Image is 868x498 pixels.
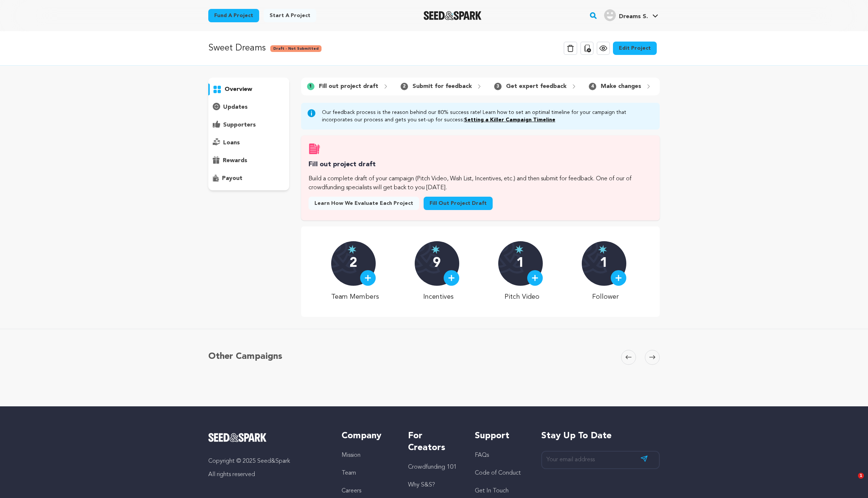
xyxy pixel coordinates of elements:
[603,8,660,21] a: Dreams S.'s Profile
[604,9,648,21] div: Dreams S.'s Profile
[408,464,457,470] a: Crowdfunding 101
[600,256,608,271] p: 1
[365,275,371,281] img: plus.svg
[475,430,526,442] h5: Support
[270,45,322,52] span: Draft - Not Submitted
[516,256,524,271] p: 1
[582,292,630,302] p: Follower
[208,42,266,55] p: Sweet Dreams
[408,430,460,454] h5: For Creators
[408,482,435,488] a: Why S&S?
[309,197,419,210] a: Learn how we evaluate each project
[604,9,616,21] img: user.png
[412,82,472,91] p: Submit for feedback
[424,197,493,210] a: Fill out project draft
[314,200,413,207] span: Learn how we evaluate each project
[494,83,502,90] span: 3
[601,82,641,91] p: Make changes
[349,256,357,271] p: 2
[342,470,356,476] a: Team
[603,8,660,23] span: Dreams S.'s Profile
[475,452,489,458] a: FAQs
[225,85,252,94] p: overview
[843,473,861,491] iframe: Intercom live chat
[309,174,652,192] p: Build a complete draft of your campaign (Pitch Video, Wish List, Incentives, etc.) and then submi...
[541,451,660,469] input: Your email address
[532,275,538,281] img: plus.svg
[208,470,327,479] p: All rights reserved
[223,138,240,147] p: loans
[342,430,393,442] h5: Company
[433,256,441,271] p: 9
[208,433,267,442] img: Seed&Spark Logo
[307,83,314,90] span: 1
[342,488,361,494] a: Careers
[208,350,282,363] h5: Other Campaigns
[208,173,289,184] button: payout
[424,11,482,20] img: Seed&Spark Logo Dark Mode
[619,14,648,20] span: Dreams S.
[424,11,482,20] a: Seed&Spark Homepage
[222,174,242,183] p: payout
[475,488,509,494] a: Get In Touch
[319,82,378,91] p: Fill out project draft
[309,159,652,170] h3: Fill out project draft
[342,452,360,458] a: Mission
[613,42,657,55] a: Edit Project
[208,155,289,167] button: rewards
[208,119,289,131] button: supporters
[541,430,660,442] h5: Stay up to date
[208,83,289,95] button: overview
[498,292,546,302] p: Pitch Video
[615,275,622,281] img: plus.svg
[208,137,289,149] button: loans
[331,292,379,302] p: Team Members
[223,156,247,165] p: rewards
[401,83,408,90] span: 2
[322,109,654,124] p: Our feedback process is the reason behind our 80% success rate! Learn how to set an optimal timel...
[448,275,455,281] img: plus.svg
[264,9,316,22] a: Start a project
[208,101,289,113] button: updates
[208,433,327,442] a: Seed&Spark Homepage
[223,103,248,112] p: updates
[464,117,555,122] a: Setting a Killer Campaign Timeline
[415,292,463,302] p: Incentives
[208,457,327,466] p: Copyright © 2025 Seed&Spark
[506,82,567,91] p: Get expert feedback
[858,473,864,479] span: 1
[223,121,256,130] p: supporters
[589,83,596,90] span: 4
[208,9,259,22] a: Fund a project
[475,470,521,476] a: Code of Conduct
